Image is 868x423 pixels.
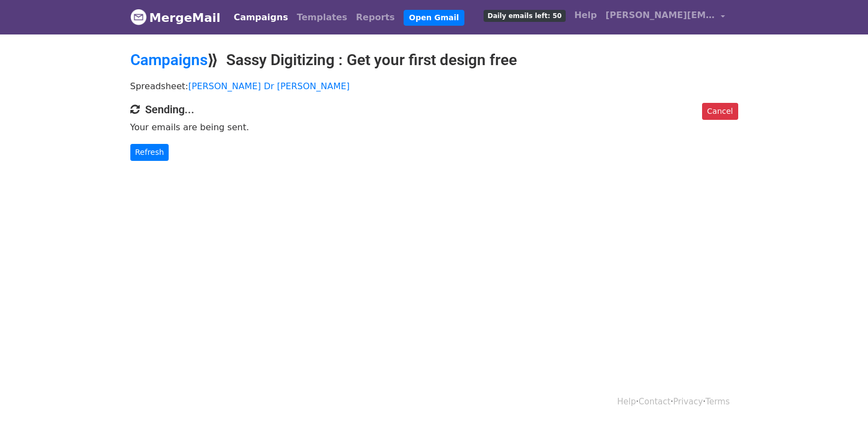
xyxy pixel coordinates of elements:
[292,7,352,28] a: Templates
[606,9,715,22] span: [PERSON_NAME][EMAIL_ADDRESS][DOMAIN_NAME]
[229,7,292,28] a: Campaigns
[130,51,738,69] h2: ⟫ Sassy Digitizing : Get your first design free
[188,81,350,91] a: [PERSON_NAME] Dr [PERSON_NAME]
[702,103,738,120] a: Cancel
[570,4,601,26] a: Help
[130,144,169,161] a: Refresh
[639,397,670,407] a: Contact
[479,4,570,26] a: Daily emails left: 50
[705,397,729,407] a: Terms
[601,4,729,30] a: [PERSON_NAME][EMAIL_ADDRESS][DOMAIN_NAME]
[484,10,565,22] span: Daily emails left: 50
[130,80,738,92] p: Spreadsheet:
[617,397,636,407] a: Help
[130,6,221,29] a: MergeMail
[130,103,738,116] h4: Sending...
[130,51,208,69] a: Campaigns
[404,10,464,26] a: Open Gmail
[130,121,738,133] p: Your emails are being sent.
[130,9,147,25] img: MergeMail logo
[813,370,868,423] iframe: Chat Widget
[352,7,399,28] a: Reports
[673,397,703,407] a: Privacy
